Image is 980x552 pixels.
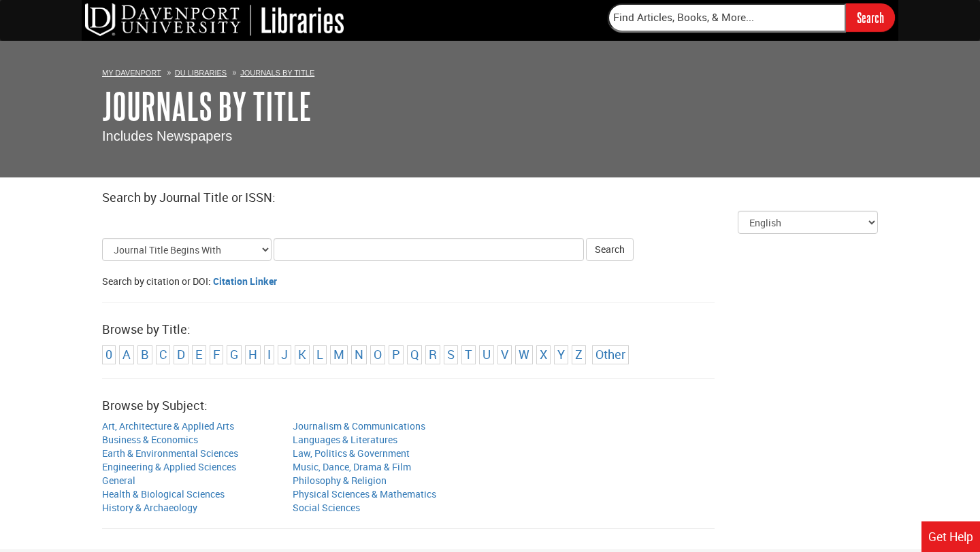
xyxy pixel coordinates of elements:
[293,447,410,460] a: Law, Politics & Government
[575,346,583,362] a: Browse by Z
[333,346,344,362] a: Browse by M
[102,323,878,337] h2: Browse by Title:
[293,474,387,487] a: Philosophy & Religion
[240,69,314,77] a: Journals By Title
[410,346,419,362] a: Browse by Q
[102,345,116,364] li: Browse by letter
[174,345,189,364] li: Browse by letter
[572,345,586,364] li: Browse by letter
[159,346,167,362] a: Browse by C
[248,346,257,362] a: Browse by H
[102,69,161,77] a: My Davenport
[213,346,220,362] a: Browse by F
[102,460,236,473] a: Engineering & Applied Sciences
[102,474,135,487] a: General
[102,447,238,460] a: Earth & Environmental Sciences
[102,433,198,446] a: Business & Economics
[119,345,134,364] li: Browse by letter
[293,433,397,446] a: Languages & Literatures
[608,3,846,32] input: Find Articles, Books, & More...
[519,346,529,362] a: Browse by W
[278,345,291,364] li: Browse by letter
[267,346,271,362] a: Browse by I
[374,346,382,362] a: Browse by O
[425,345,440,364] li: Browse by letter
[536,345,551,364] li: Browse by letter
[102,501,197,514] a: History & Archaeology
[479,345,494,364] li: Browse by letter
[586,238,634,261] button: Search
[389,345,404,364] li: Browse by letter
[141,346,149,362] a: Browse by B
[497,345,512,364] li: Browse by letter
[213,275,277,288] a: Citation Linker
[355,346,363,362] a: Browse by N
[245,345,261,364] li: Browse by letter
[177,346,185,362] a: Browse by D
[175,69,227,77] a: DU Libraries
[192,345,206,364] li: Browse by letter
[921,521,980,552] a: Get Help
[293,487,436,500] a: Physical Sciences & Mathematics
[105,346,112,362] a: Browse by 0
[461,345,476,364] li: Browse by letter
[102,85,312,127] a: Journals By Title
[444,345,458,364] li: Browse by letter
[227,345,242,364] li: Browse by letter
[298,346,306,362] a: Browse by K
[540,346,547,362] a: Browse by X
[501,346,508,362] a: Browse by V
[370,345,385,364] li: Browse by letter
[595,346,625,362] a: Browse by other
[102,126,878,146] p: Includes Newspapers
[210,345,223,364] li: Browse by letter
[102,487,225,500] a: Health & Biological Sciences
[515,345,533,364] li: Browse by letter
[557,346,565,362] a: Browse by Y
[330,345,348,364] li: Browse by letter
[293,501,360,514] a: Social Sciences
[264,345,274,364] li: Browse by letter
[281,346,288,362] a: Browse by J
[313,345,327,364] li: Browse by letter
[295,345,310,364] li: Browse by letter
[465,346,472,362] a: Browse by T
[85,3,344,36] img: DU Libraries
[407,345,422,364] li: Browse by letter
[293,419,425,432] a: Journalism & Communications
[230,346,238,362] a: Browse by G
[137,345,152,364] li: Browse by letter
[846,3,895,31] input: Search
[392,346,400,362] a: Browse by P
[316,346,323,362] a: Browse by L
[102,275,211,288] span: Search by citation or DOI:
[102,191,878,205] h2: Search by Journal Title or ISSN:
[447,346,455,362] a: Browse by S
[156,345,170,364] li: Browse by letter
[483,346,491,362] a: Browse by U
[554,345,568,364] li: Browse by letter
[351,345,367,364] li: Browse by letter
[293,460,411,473] a: Music, Dance, Drama & Film
[122,346,131,362] a: Browse by A
[102,65,878,79] ol: Breadcrumbs
[429,346,437,362] a: Browse by R
[102,419,234,432] a: Art, Architecture & Applied Arts
[102,399,878,413] h2: Browse by Subject:
[195,346,203,362] a: Browse by E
